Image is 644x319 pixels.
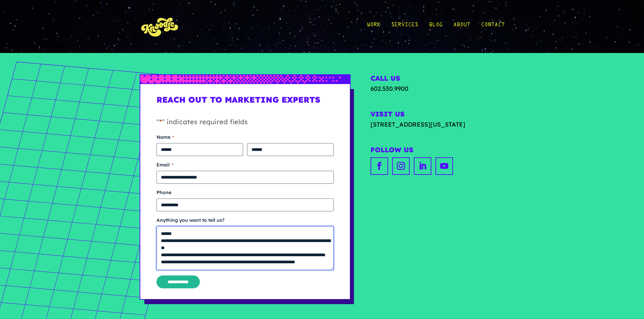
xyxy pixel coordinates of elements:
img: KnoLogo(yellow) [140,11,180,42]
a: 602.530.9900 [371,85,408,92]
a: About [453,11,470,42]
img: px-grad-blue-short.svg [140,75,350,83]
h2: Follow Us [371,146,504,156]
a: Services [391,11,418,42]
p: " " indicates required fields [157,117,334,134]
h2: Visit Us [371,110,504,120]
h2: Call Us [371,74,504,84]
a: [STREET_ADDRESS][US_STATE] [371,120,504,129]
h1: Reach Out to Marketing Experts [157,95,334,110]
label: Phone [157,189,334,196]
a: Work [367,11,380,42]
a: facebook [371,157,388,175]
a: instagram [392,157,410,175]
a: linkedin [414,157,431,175]
label: Email [157,161,334,168]
legend: Name [157,134,174,140]
label: Anything you want to tell us? [157,217,334,223]
a: Contact [481,11,505,42]
a: youtube [435,157,453,175]
a: Blog [429,11,443,42]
